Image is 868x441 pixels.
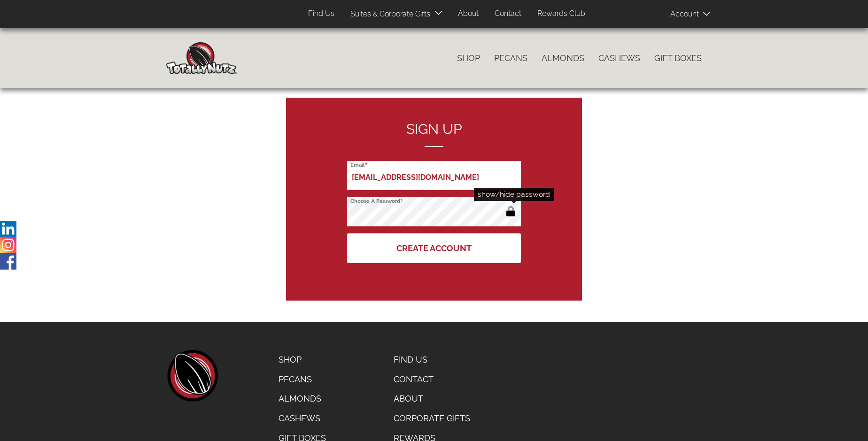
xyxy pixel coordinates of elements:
[271,370,333,389] a: Pecans
[271,350,333,370] a: Shop
[166,350,218,402] a: home
[347,161,521,190] input: Email
[387,370,479,389] a: Contact
[591,48,647,68] a: Cashews
[166,42,237,74] img: Home
[487,48,535,68] a: Pecans
[451,5,486,23] a: About
[450,48,487,68] a: Shop
[530,5,592,23] a: Rewards Club
[301,5,341,23] a: Find Us
[647,48,709,68] a: Gift Boxes
[474,188,554,201] div: show/hide password
[535,48,591,68] a: Almonds
[347,233,521,263] button: Create Account
[271,409,333,428] a: Cashews
[387,409,479,428] a: Corporate Gifts
[488,5,528,23] a: Contact
[343,5,433,23] a: Suites & Corporate Gifts
[347,121,521,147] h2: Sign up
[387,350,479,370] a: Find Us
[387,389,479,409] a: About
[271,389,333,409] a: Almonds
